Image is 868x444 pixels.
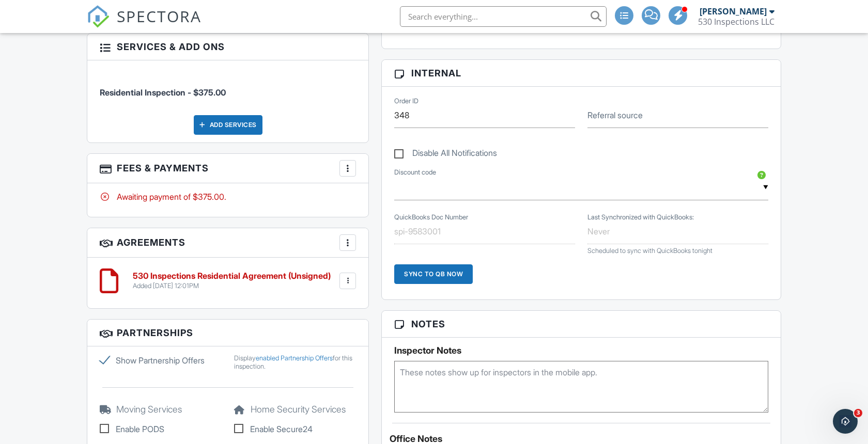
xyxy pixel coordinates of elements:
[833,409,858,434] iframe: Intercom live chat
[394,213,468,222] label: QuickBooks Doc Number
[394,345,768,356] h5: Inspector Notes
[234,404,356,415] h5: Home Security Services
[87,34,368,60] h3: Services & Add ons
[100,191,356,202] div: Awaiting payment of $375.00.
[194,115,262,135] div: Add Services
[100,404,222,415] h5: Moving Services
[133,272,331,290] a: 530 Inspections Residential Agreement (Unsigned) Added [DATE] 12:01PM
[700,6,767,17] div: [PERSON_NAME]
[698,17,774,27] div: 530 Inspections LLC
[87,5,110,28] img: The Best Home Inspection Software - Spectora
[133,272,331,281] h6: 530 Inspections Residential Agreement (Unsigned)
[117,5,202,27] span: SPECTORA
[234,354,356,371] div: Display for this inspection.
[587,109,643,121] label: Referral source
[400,6,607,27] input: Search everything...
[100,354,222,367] label: Show Partnership Offers
[133,282,331,290] div: Added [DATE] 12:01PM
[390,434,773,444] div: Office Notes
[394,168,436,177] label: Discount code
[100,423,222,435] label: Enable PODS
[382,311,781,338] h3: Notes
[100,87,226,98] span: Residential Inspection - $375.00
[394,264,473,284] div: Sync to QB Now
[394,148,497,161] label: Disable All Notifications
[100,68,356,106] li: Service: Residential Inspection
[854,409,862,417] span: 3
[382,60,781,87] h3: Internal
[587,247,712,255] span: Scheduled to sync with QuickBooks tonight
[87,228,368,258] h3: Agreements
[87,154,368,183] h3: Fees & Payments
[587,213,694,222] label: Last Synchronized with QuickBooks:
[87,320,368,346] h3: Partnerships
[87,14,202,36] a: SPECTORA
[256,354,333,362] a: enabled Partnership Offers
[394,97,419,106] label: Order ID
[234,423,356,435] label: Enable Secure24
